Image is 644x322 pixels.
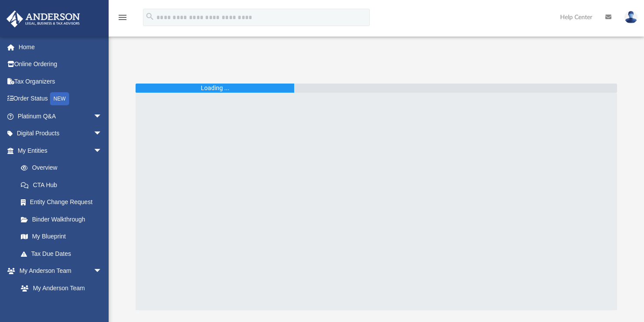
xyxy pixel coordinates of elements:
[50,92,69,105] div: NEW
[624,11,637,23] img: User Pic
[6,90,115,108] a: Order StatusNEW
[12,176,115,194] a: CTA Hub
[6,73,115,90] a: Tax Organizers
[6,38,115,56] a: Home
[145,12,155,21] i: search
[6,142,115,159] a: My Entitiesarrow_drop_down
[201,84,229,93] div: Loading ...
[6,107,115,125] a: Platinum Q&Aarrow_drop_down
[117,17,128,23] a: menu
[93,142,111,160] span: arrow_drop_down
[6,262,111,280] a: My Anderson Teamarrow_drop_down
[12,245,115,262] a: Tax Due Dates
[6,125,115,142] a: Digital Productsarrow_drop_down
[12,194,115,211] a: Entity Change Request
[93,262,111,280] span: arrow_drop_down
[12,228,111,245] a: My Blueprint
[12,211,115,228] a: Binder Walkthrough
[93,107,111,125] span: arrow_drop_down
[93,125,111,143] span: arrow_drop_down
[4,10,83,27] img: Anderson Advisors Platinum Portal
[6,56,115,73] a: Online Ordering
[12,159,115,177] a: Overview
[12,279,106,297] a: My Anderson Team
[117,12,128,23] i: menu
